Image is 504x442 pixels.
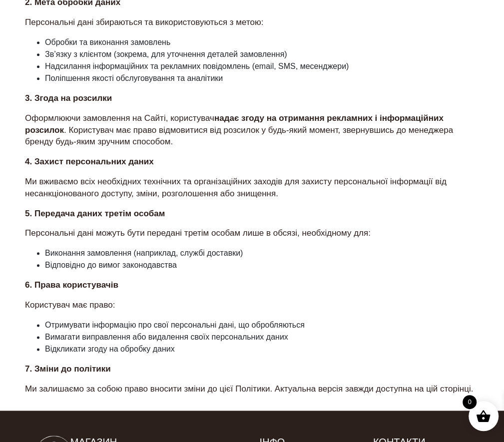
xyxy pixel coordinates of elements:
li: Отримувати інформацію про свої персональні дані, що обробляються [45,319,479,331]
p: Персональні дані збираються та використовуються з метою: [25,16,479,28]
li: Відповідно до вимог законодавства [45,259,479,271]
strong: надає згоду на отримання рекламних і інформаційних розсилок [25,113,444,135]
span: 0 [463,395,477,409]
p: Ми залишаємо за собою право вносити зміни до цієї Політики. Актуальна версія завжди доступна на ц... [25,383,479,395]
li: Поліпшення якості обслуговування та аналітики [45,72,479,84]
p: Персональні дані можуть бути передані третім особам лише в обсязі, необхідному для: [25,227,479,239]
li: Зв’язку з клієнтом (зокрема, для уточнення деталей замовлення) [45,48,479,60]
li: Надсилання інформаційних та рекламних повідомлень (email, SMS, месенджери) [45,60,479,72]
p: Оформлюючи замовлення на Сайті, користувач . Користувач має право відмовитися від розсилок у будь... [25,112,479,148]
li: Виконання замовлення (наприклад, службі доставки) [45,247,479,259]
strong: 7. Зміни до політики [25,364,111,374]
strong: 5. Передача даних третім особам [25,209,165,218]
p: Ми вживаємо всіх необхідних технічних та організаційних заходів для захисту персональної інформац... [25,176,479,200]
li: Вимагати виправлення або видалення своїх персональних даних [45,331,479,343]
p: Користувач має право: [25,299,479,311]
li: Відкликати згоду на обробку даних [45,343,479,355]
strong: 6. Права користувачів [25,280,118,290]
strong: 3. Згода на розсилки [25,93,112,103]
li: Обробки та виконання замовлень [45,36,479,48]
strong: 4. Захист персональних даних [25,157,154,166]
